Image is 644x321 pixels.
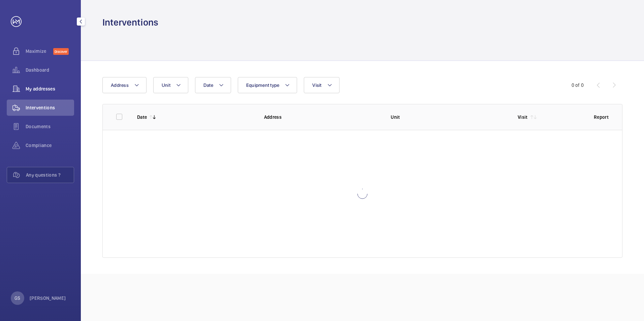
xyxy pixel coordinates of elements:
[30,295,66,301] p: [PERSON_NAME]
[137,114,147,120] p: Date
[26,104,74,111] span: Interventions
[102,16,158,29] h1: Interventions
[26,123,74,130] span: Documents
[264,114,380,120] p: Address
[153,77,188,93] button: Unit
[246,82,280,88] span: Equipment type
[162,82,170,88] span: Unit
[594,114,609,120] p: Report
[26,48,53,55] span: Maximize
[518,114,528,120] p: Visit
[14,295,20,301] p: GS
[111,82,129,88] span: Address
[195,77,231,93] button: Date
[391,114,507,120] p: Unit
[238,77,297,93] button: Equipment type
[572,82,584,88] div: 0 of 0
[26,172,74,178] span: Any questions ?
[26,85,74,92] span: My addresses
[312,82,321,88] span: Visit
[26,67,74,73] span: Dashboard
[203,82,213,88] span: Date
[304,77,339,93] button: Visit
[26,142,74,149] span: Compliance
[102,77,147,93] button: Address
[53,48,69,55] span: Discover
